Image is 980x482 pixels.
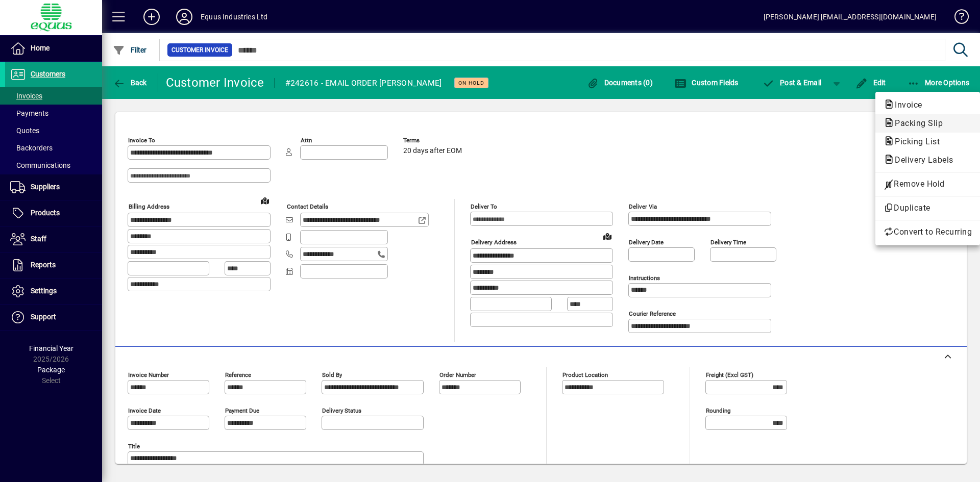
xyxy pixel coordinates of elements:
[884,100,927,110] span: Invoice
[884,202,972,214] span: Duplicate
[884,118,948,128] span: Packing Slip
[884,178,972,190] span: Remove Hold
[884,155,959,165] span: Delivery Labels
[884,226,972,238] span: Convert to Recurring
[884,137,945,146] span: Picking List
